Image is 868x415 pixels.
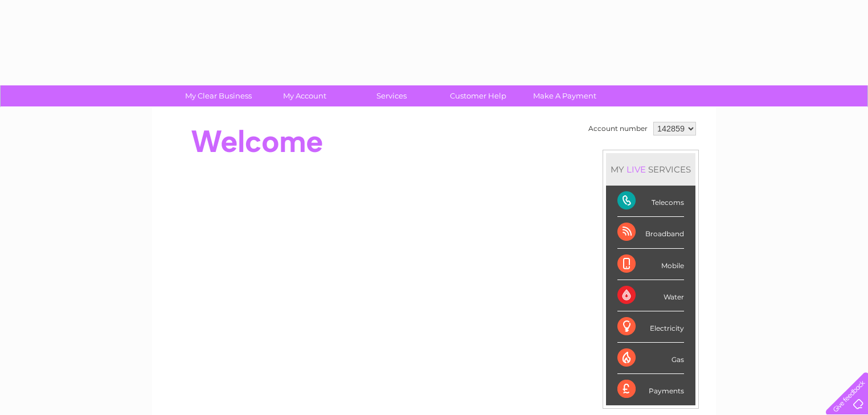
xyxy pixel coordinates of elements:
[617,343,684,374] div: Gas
[617,374,684,405] div: Payments
[606,153,695,186] div: MY SERVICES
[345,85,439,106] a: Services
[518,85,612,106] a: Make A Payment
[617,280,684,311] div: Water
[617,311,684,343] div: Electricity
[431,85,525,106] a: Customer Help
[258,85,352,106] a: My Account
[586,119,650,138] td: Account number
[624,164,648,175] div: LIVE
[171,85,265,106] a: My Clear Business
[617,186,684,217] div: Telecoms
[617,249,684,280] div: Mobile
[617,217,684,248] div: Broadband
